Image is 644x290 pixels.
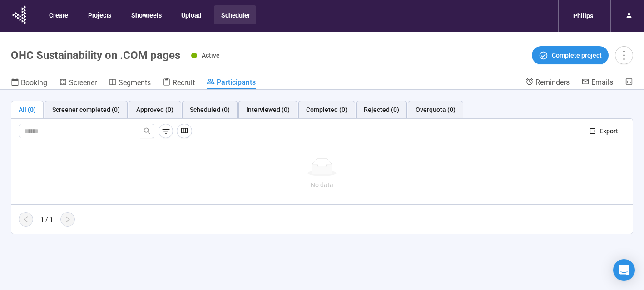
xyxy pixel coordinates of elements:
span: Emails [591,78,613,87]
div: Approved (0) [136,105,173,115]
span: Participants [217,78,256,87]
div: Screener completed (0) [52,105,120,115]
button: Showreels [124,5,168,24]
span: export [590,128,596,134]
button: Complete project [532,46,609,64]
span: Recruit [173,78,195,87]
a: Participants [207,77,256,89]
span: Export [599,126,618,136]
div: All (0) [19,105,36,115]
button: Projects [81,5,118,24]
div: Overquota (0) [416,105,456,115]
button: left [19,212,33,227]
span: right [64,216,71,223]
div: 1 / 1 [40,214,53,224]
a: Screener [59,77,97,89]
div: Rejected (0) [364,105,399,115]
span: Reminders [535,78,570,87]
div: Philips [568,7,599,24]
span: Screener [69,78,97,87]
span: left [22,216,30,223]
span: Segments [119,78,151,87]
div: Completed (0) [306,105,347,115]
span: more [618,49,630,61]
a: Booking [11,77,47,89]
span: Active [202,52,220,59]
button: Scheduler [214,5,256,24]
div: Open Intercom Messenger [613,259,635,281]
button: search [140,124,154,138]
span: Complete project [552,50,602,60]
button: right [60,212,75,227]
h1: OHC Sustainability on .COM pages [11,49,180,62]
a: Emails [581,77,613,88]
a: Reminders [525,77,570,88]
a: Recruit [163,77,195,89]
button: Upload [174,5,208,24]
div: Scheduled (0) [190,105,230,115]
span: Booking [21,78,47,87]
div: No data [22,180,622,190]
div: Interviewed (0) [246,105,290,115]
button: more [615,46,633,64]
span: search [144,127,151,135]
a: Segments [109,77,151,89]
button: Create [42,5,74,24]
button: exportExport [582,124,625,138]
